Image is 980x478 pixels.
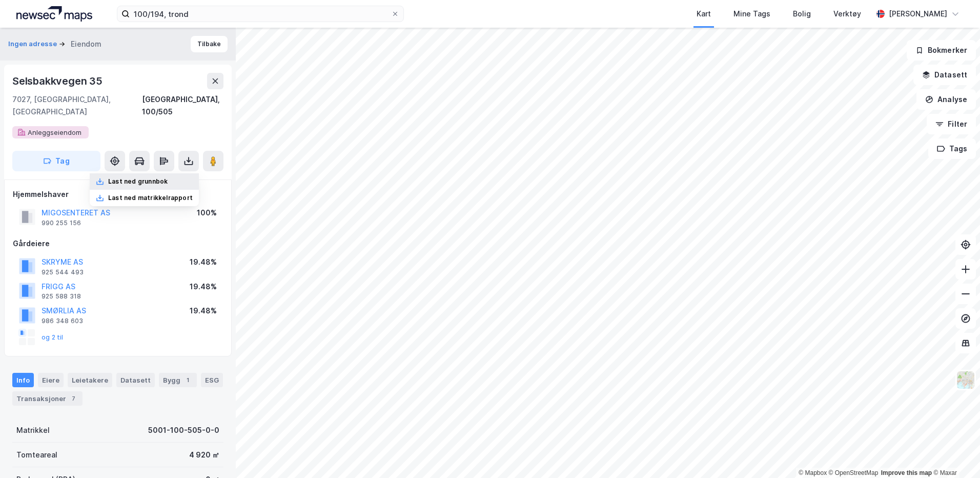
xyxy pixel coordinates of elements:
[68,393,78,404] div: 7
[16,449,57,461] div: Tomteareal
[191,36,228,52] button: Tilbake
[907,40,976,61] button: Bokmerker
[12,73,105,89] div: Selsbakkvegen 35
[130,6,391,22] input: Søk på adresse, matrikkel, gårdeiere, leietakere eller personer
[793,8,811,20] div: Bolig
[42,317,83,325] div: 986 348 603
[16,6,92,22] img: logo.a4113a55bc3d86da70a041830d287a7e.svg
[108,194,193,202] div: Last ned matrikkelrapport
[956,370,975,390] img: Z
[733,8,770,20] div: Mine Tags
[42,268,84,276] div: 925 544 493
[38,373,64,387] div: Eiere
[159,373,197,387] div: Bygg
[889,8,947,20] div: [PERSON_NAME]
[799,469,827,476] a: Mapbox
[190,281,217,293] div: 19.48%
[42,292,81,301] div: 925 588 318
[148,424,219,436] div: 5001-100-505-0-0
[927,114,976,134] button: Filter
[913,65,976,85] button: Datasett
[142,93,223,118] div: [GEOGRAPHIC_DATA], 100/505
[929,429,980,478] div: Kontrollprogram for chat
[13,237,223,250] div: Gårdeiere
[12,391,83,406] div: Transaksjoner
[190,256,217,268] div: 19.48%
[190,305,217,317] div: 19.48%
[182,375,193,385] div: 1
[116,373,155,387] div: Datasett
[697,8,711,20] div: Kart
[928,138,976,159] button: Tags
[929,429,980,478] iframe: Chat Widget
[16,424,50,436] div: Matrikkel
[12,93,142,118] div: 7027, [GEOGRAPHIC_DATA], [GEOGRAPHIC_DATA]
[197,207,217,219] div: 100%
[201,373,223,387] div: ESG
[13,188,223,201] div: Hjemmelshaver
[71,38,101,50] div: Eiendom
[833,8,861,20] div: Verktøy
[189,449,219,461] div: 4 920 ㎡
[68,373,112,387] div: Leietakere
[829,469,879,476] a: OpenStreetMap
[42,219,81,227] div: 990 255 156
[8,39,59,49] button: Ingen adresse
[12,373,34,387] div: Info
[12,151,100,171] button: Tag
[108,177,168,186] div: Last ned grunnbok
[881,469,932,476] a: Improve this map
[916,89,976,110] button: Analyse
